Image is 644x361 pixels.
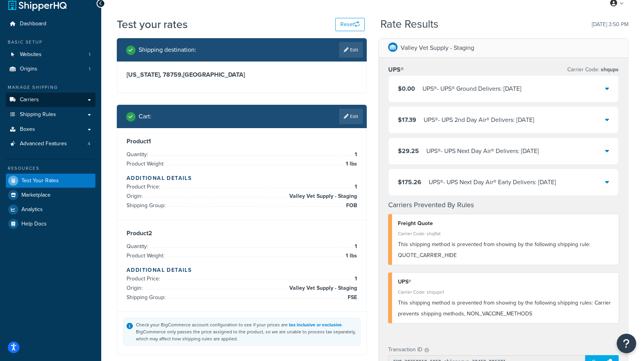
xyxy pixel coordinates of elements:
span: Shipping Group: [127,293,167,301]
span: Origin: [127,284,144,292]
h2: Cart : [139,113,151,120]
span: shqups [599,65,619,74]
h4: Additional Details [127,174,357,182]
span: Test Your Rates [21,178,59,184]
span: $29.25 [398,146,419,155]
div: Resources [6,165,95,172]
a: Shipping Rules [6,107,95,122]
span: 1 lbs [344,159,357,169]
span: Advanced Features [20,141,67,147]
span: Help Docs [21,221,47,227]
span: This shipping method is prevented from showing by the following shipping rule: QUOTE_CARRIER_HIDE [398,240,590,259]
a: Advanced Features4 [6,137,95,151]
span: $17.39 [398,115,416,124]
span: 1 [353,150,357,159]
div: Manage Shipping [6,84,95,91]
li: Websites [6,48,95,62]
a: Marketplace [6,188,95,202]
li: Advanced Features [6,137,95,151]
span: 1 [353,242,357,251]
span: Shipping Rules [20,111,56,118]
a: Edit [339,109,363,124]
h4: Additional Details [127,266,357,274]
span: 4 [88,141,90,147]
span: Product Weight: [127,160,166,168]
span: Product Price: [127,275,162,283]
a: Dashboard [6,17,95,31]
h3: Product 1 [127,137,357,145]
span: 1 [89,51,90,58]
span: Valley Vet Supply - Staging [287,192,357,201]
a: Test Your Rates [6,174,95,188]
h4: Carriers Prevented By Rules [388,200,619,210]
h3: UPS® [388,66,404,74]
span: Product Weight: [127,252,166,260]
a: tax inclusive or exclusive [289,321,342,328]
li: Origins [6,62,95,76]
button: Open Resource Center [617,334,636,353]
span: Origins [20,66,37,72]
a: Edit [339,42,363,58]
a: Origins1 [6,62,95,76]
p: Transaction ID [388,344,422,355]
span: Carriers [20,97,39,103]
h1: Test your rates [117,17,188,32]
span: 1 [89,66,90,72]
div: UPS® [398,276,613,287]
span: Analytics [21,206,43,213]
h3: Product 2 [127,229,357,237]
span: Quantity: [127,150,150,158]
div: Carrier Code: shqflat [398,228,613,239]
span: $175.26 [398,178,421,187]
div: UPS® - UPS® Ground Delivers: [DATE] [422,83,521,94]
span: Valley Vet Supply - Staging [287,284,357,293]
span: FSE [346,293,357,302]
div: Carrier Code: shqups1 [398,287,613,298]
span: Product Price: [127,183,162,191]
span: Boxes [20,126,35,133]
p: Carrier Code: [567,64,619,75]
div: UPS® - UPS Next Day Air® Early Delivers: [DATE] [429,177,556,188]
div: UPS® - UPS Next Day Air® Delivers: [DATE] [426,146,539,157]
button: Reset [335,18,365,31]
span: 1 lbs [344,251,357,261]
div: Basic Setup [6,39,95,46]
a: Websites1 [6,48,95,62]
p: [DATE] 3:50 PM [592,19,628,30]
a: Help Docs [6,217,95,231]
span: Shipping Group: [127,201,167,210]
span: Dashboard [20,21,46,27]
h3: [US_STATE], 78759 , [GEOGRAPHIC_DATA] [127,71,357,79]
span: 1 [353,182,357,192]
span: Origin: [127,192,144,200]
span: FOB [344,201,357,210]
h2: Shipping destination : [139,46,196,53]
a: Boxes [6,122,95,137]
span: Marketplace [21,192,51,199]
span: Quantity: [127,242,150,250]
span: 1 [353,274,357,284]
div: Freight Quote [398,218,613,229]
div: UPS® - UPS 2nd Day Air® Delivers: [DATE] [424,114,534,125]
p: Valley Vet Supply - Staging [401,42,474,53]
a: Carriers [6,93,95,107]
span: Websites [20,51,42,58]
div: Check your BigCommerce account configuration to see if your prices are . BigCommerce only passes ... [136,321,357,342]
a: Analytics [6,203,95,217]
span: $0.00 [398,84,415,93]
h2: Rate Results [380,18,438,30]
span: This shipping method is prevented from showing by the following shipping rules: Carrier prevents ... [398,299,611,318]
